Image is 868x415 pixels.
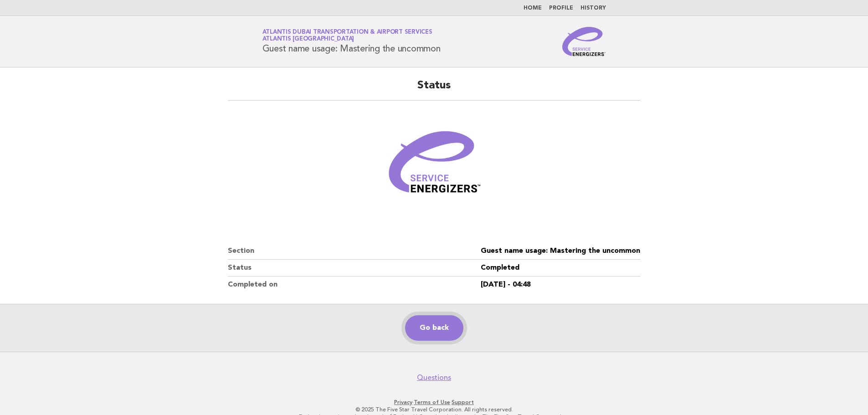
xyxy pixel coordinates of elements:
[405,315,463,341] a: Go back
[481,243,640,260] dd: Guest name usage: Mastering the uncommon
[549,5,573,11] a: Profile
[228,78,640,101] h2: Status
[262,30,441,53] h1: Guest name usage: Mastering the uncommon
[481,260,640,277] dd: Completed
[452,399,474,405] a: Support
[262,36,354,42] span: Atlantis [GEOGRAPHIC_DATA]
[394,399,412,405] a: Privacy
[228,243,481,260] dt: Section
[262,29,432,42] a: Atlantis Dubai Transportation & Airport ServicesAtlantis [GEOGRAPHIC_DATA]
[228,260,481,277] dt: Status
[524,5,542,11] a: Home
[417,373,451,382] a: Questions
[562,27,606,56] img: Service Energizers
[155,399,713,406] p: · ·
[414,399,450,405] a: Terms of Use
[481,277,640,293] dd: [DATE] - 04:48
[228,277,481,293] dt: Completed on
[580,5,606,11] a: History
[380,112,489,221] img: Verified
[155,406,713,413] p: © 2025 The Five Star Travel Corporation. All rights reserved.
